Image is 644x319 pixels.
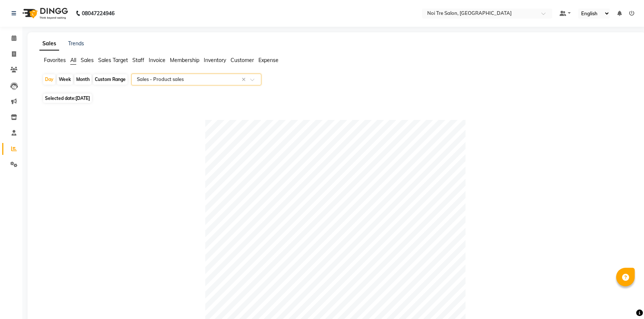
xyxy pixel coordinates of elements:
span: Customer [231,57,254,64]
span: Staff [132,57,144,64]
div: Custom Range [93,74,128,85]
span: All [70,57,76,64]
div: Month [74,74,91,85]
span: Selected date: [43,94,92,103]
a: Trends [68,40,84,47]
span: Membership [170,57,199,64]
span: Inventory [204,57,226,64]
span: [DATE] [75,95,90,101]
div: Week [57,74,73,85]
div: Day [43,74,55,85]
span: Expense [258,57,278,64]
span: Clear all [242,76,248,84]
span: Invoice [149,57,165,64]
img: logo [19,3,70,24]
span: Sales [81,57,94,64]
a: Sales [39,37,59,51]
span: Sales Target [98,57,128,64]
b: 08047224946 [82,3,115,24]
iframe: chat widget [613,289,637,312]
span: Favorites [44,57,66,64]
